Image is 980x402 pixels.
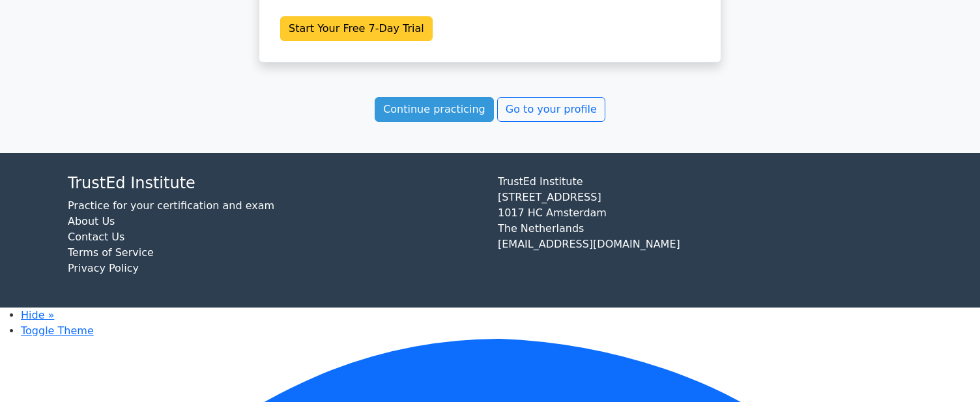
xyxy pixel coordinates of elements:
[68,199,274,212] a: Practice for your certification and exam
[375,97,494,122] a: Continue practicing
[497,97,605,122] a: Go to your profile
[68,246,154,259] a: Terms of Service
[68,231,124,243] a: Contact Us
[280,16,433,41] a: Start Your Free 7-Day Trial
[68,215,115,227] a: About Us
[68,174,482,193] h4: TrustEd Institute
[490,174,920,287] div: TrustEd Institute [STREET_ADDRESS] 1017 HC Amsterdam The Netherlands [EMAIL_ADDRESS][DOMAIN_NAME]
[68,262,139,274] a: Privacy Policy
[21,309,54,321] a: Hide »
